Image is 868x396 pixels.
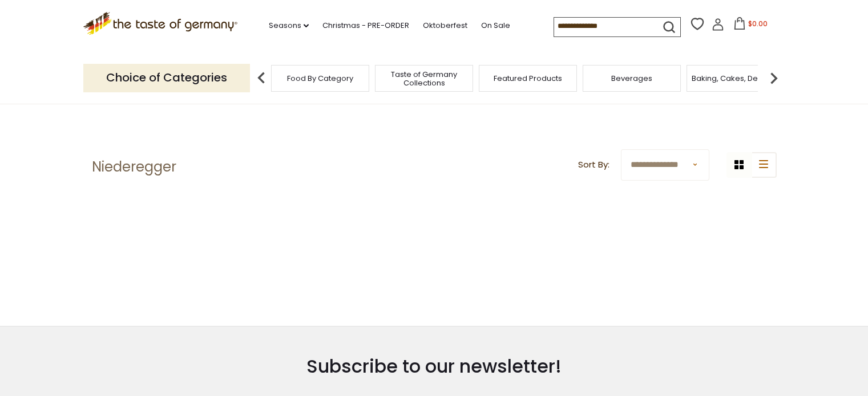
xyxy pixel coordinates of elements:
[726,17,775,34] button: $0.00
[692,74,780,83] a: Baking, Cakes, Desserts
[287,74,353,83] a: Food By Category
[748,19,768,28] span: $0.00
[578,158,609,172] label: Sort By:
[494,74,562,83] a: Featured Products
[423,19,467,32] a: Oktoberfest
[611,74,652,83] a: Beverages
[83,64,250,92] p: Choice of Categories
[322,19,409,32] a: Christmas - PRE-ORDER
[204,355,664,378] h3: Subscribe to our newsletter!
[481,19,510,32] a: On Sale
[92,158,176,175] h1: Niederegger
[762,67,785,89] img: next arrow
[250,67,273,89] img: previous arrow
[269,19,309,32] a: Seasons
[378,70,470,87] a: Taste of Germany Collections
